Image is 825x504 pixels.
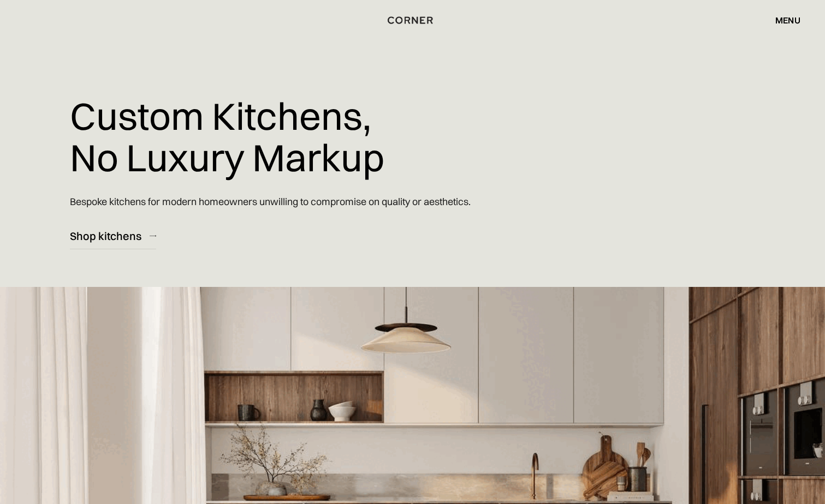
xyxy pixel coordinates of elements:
[70,229,141,243] div: Shop kitchens
[70,87,384,186] h1: Custom Kitchens, No Luxury Markup
[70,186,471,217] p: Bespoke kitchens for modern homeowners unwilling to compromise on quality or aesthetics.
[70,223,156,249] a: Shop kitchens
[375,13,450,27] a: home
[764,11,800,29] div: menu
[775,16,800,25] div: menu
